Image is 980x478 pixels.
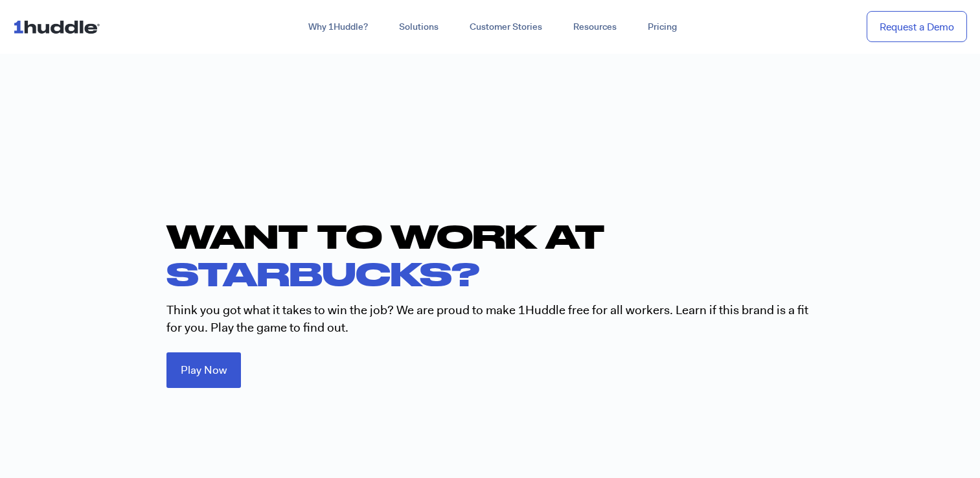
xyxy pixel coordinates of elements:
a: Request a Demo [867,11,967,43]
a: Play Now [166,352,241,388]
a: Resources [558,16,632,39]
span: STARBUCKS? [166,255,479,292]
img: ... [13,14,106,39]
a: Why 1Huddle? [293,16,383,39]
h1: WANT TO WORK AT [166,218,827,292]
a: Customer Stories [454,16,558,39]
a: Solutions [383,16,454,39]
a: Pricing [632,16,692,39]
p: Think you got what it takes to win the job? We are proud to make 1Huddle free for all workers. Le... [166,302,814,336]
span: Play Now [181,365,227,376]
